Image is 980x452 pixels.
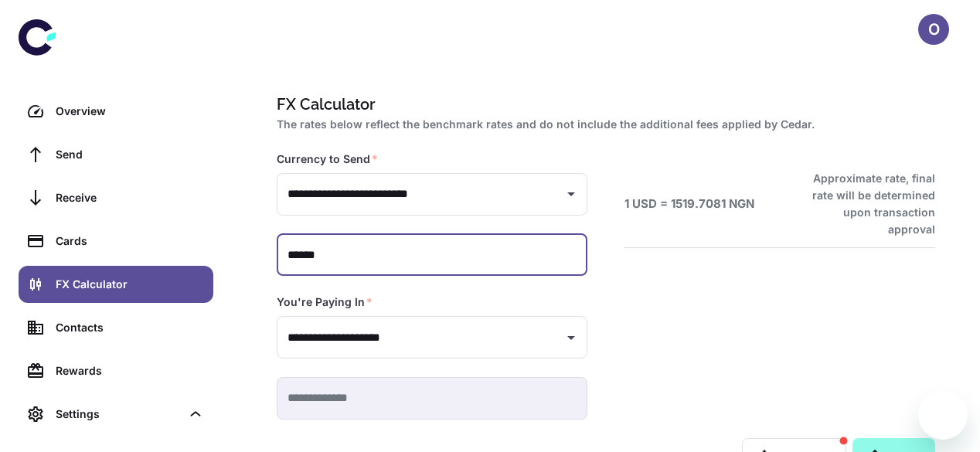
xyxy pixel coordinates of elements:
[19,179,213,216] a: Receive
[277,151,378,167] label: Currency to Send
[277,294,373,310] label: You're Paying In
[56,276,204,293] div: FX Calculator
[56,319,204,336] div: Contacts
[19,396,213,433] div: Settings
[19,352,213,389] a: Rewards
[624,195,754,213] h6: 1 USD = 1519.7081 NGN
[56,233,204,250] div: Cards
[56,103,204,120] div: Overview
[560,327,582,348] button: Open
[19,93,213,130] a: Overview
[19,223,213,260] a: Cards
[918,390,968,440] iframe: Button to launch messaging window
[19,309,213,346] a: Contacts
[560,183,582,205] button: Open
[795,170,935,238] h6: Approximate rate, final rate will be determined upon transaction approval
[19,136,213,173] a: Send
[918,14,949,45] button: O
[56,189,204,206] div: Receive
[19,266,213,303] a: FX Calculator
[56,146,204,163] div: Send
[277,93,929,116] h1: FX Calculator
[56,362,204,379] div: Rewards
[56,406,181,423] div: Settings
